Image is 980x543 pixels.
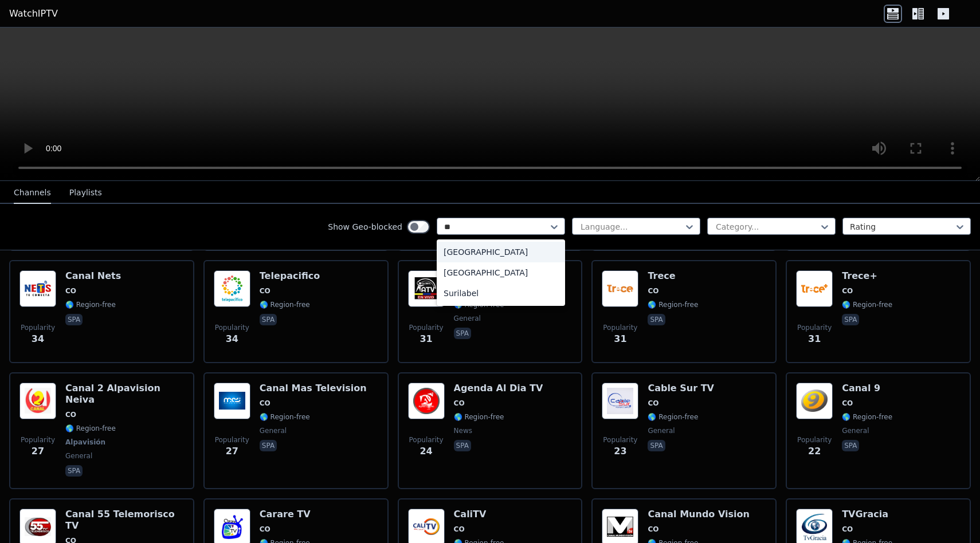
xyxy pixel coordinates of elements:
span: 24 [420,444,432,458]
span: CO [454,399,465,408]
span: general [648,426,675,435]
span: 31 [808,332,821,346]
span: 🌎 Region-free [648,300,698,309]
img: ATV [408,270,445,307]
span: 🌎 Region-free [454,412,504,422]
span: Popularity [797,435,832,444]
button: Channels [14,182,51,204]
p: spa [842,314,859,325]
span: general [260,426,287,435]
h6: Canal Mas Television [260,383,367,394]
button: Playlists [69,182,102,204]
img: Canal 9 [796,383,833,419]
img: Canal Mas Television [214,383,250,419]
span: CO [260,525,271,534]
img: Trece [602,270,638,307]
h6: TVGracia [842,509,892,520]
h6: Canal 2 Alpavision Neiva [65,383,184,406]
span: 🌎 Region-free [842,300,892,309]
span: Popularity [409,435,444,444]
span: Popularity [215,435,249,444]
span: Popularity [603,435,637,444]
div: [GEOGRAPHIC_DATA] [437,262,565,283]
span: 34 [226,332,238,346]
h6: CaliTV [454,509,504,520]
span: Popularity [797,323,832,332]
span: Popularity [409,323,444,332]
a: WatchIPTV [9,7,58,21]
span: CO [65,286,76,296]
span: Popularity [603,323,637,332]
span: 31 [420,332,432,346]
h6: Canal 55 Telemorisco TV [65,509,184,532]
span: 🌎 Region-free [842,412,892,422]
p: spa [842,440,859,451]
span: 34 [32,332,44,346]
div: Surilabel [437,283,565,304]
span: Alpavisión [65,438,105,447]
h6: Telepacifico [260,270,320,282]
img: Agenda Al Dia TV [408,383,445,419]
span: Popularity [21,435,55,444]
span: 🌎 Region-free [648,412,698,422]
span: news [454,426,472,435]
h6: Cable Sur TV [648,383,714,394]
p: spa [260,440,277,451]
div: [GEOGRAPHIC_DATA] [437,242,565,262]
span: 27 [226,444,238,458]
span: CO [260,399,271,408]
p: spa [454,440,471,451]
span: 27 [32,444,44,458]
h6: Canal Mundo Vision [648,509,749,520]
span: CO [65,410,76,419]
img: Canal Nets [19,270,56,307]
span: general [454,314,481,323]
span: general [65,451,92,461]
p: spa [454,328,471,339]
span: 🌎 Region-free [260,412,310,422]
label: Show Geo-blocked [328,221,402,233]
h6: Canal Nets [65,270,121,282]
span: general [842,426,869,435]
span: 22 [808,444,821,458]
span: CO [260,286,271,296]
h6: Trece+ [842,270,892,282]
h6: Canal 9 [842,383,892,394]
span: 31 [614,332,626,346]
span: CO [648,286,658,296]
span: CO [648,525,658,534]
h6: Carare TV [260,509,311,520]
span: CO [648,399,658,408]
span: 23 [614,444,626,458]
span: CO [842,525,853,534]
span: 🌎 Region-free [65,300,116,309]
p: spa [260,314,277,325]
p: spa [648,314,665,325]
span: Popularity [21,323,55,332]
p: spa [65,465,83,477]
img: Trece+ [796,270,833,307]
h6: Trece [648,270,698,282]
span: CO [842,286,853,296]
span: CO [842,399,853,408]
span: 🌎 Region-free [65,424,116,433]
span: CO [454,525,465,534]
img: Telepacifico [214,270,250,307]
span: Popularity [215,323,249,332]
img: Canal 2 Alpavision Neiva [19,383,56,419]
img: Cable Sur TV [602,383,638,419]
p: spa [65,314,83,325]
span: 🌎 Region-free [260,300,310,309]
h6: Agenda Al Dia TV [454,383,543,394]
p: spa [648,440,665,451]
